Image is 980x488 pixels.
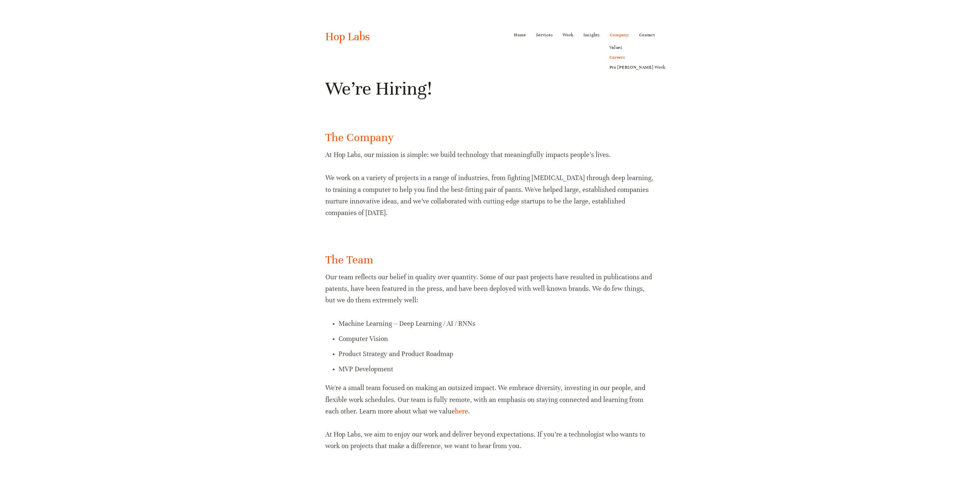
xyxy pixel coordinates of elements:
p: Machine Learning -- Deep Learning / AI / RNNs [339,318,655,329]
a: Pro [PERSON_NAME] Work [605,62,670,72]
h2: The Team [325,252,655,268]
a: Company [610,30,629,40]
a: Hop Labs [325,30,370,44]
p: At Hop Labs, our mission is simple: we build technology that meaningfully impacts people’s lives. [325,149,655,161]
a: here [455,407,468,415]
a: Insights [583,30,600,40]
a: Work [563,30,574,40]
p: Computer Vision [339,333,655,345]
p: Product Strategy and Product Roadmap [339,348,655,360]
p: Our team reflects our belief in quality over quantity. Some of our past projects have resulted in... [325,271,655,306]
a: Contact [639,30,655,40]
a: Careers [605,52,670,62]
h1: We’re Hiring! [325,77,655,101]
p: We work on a variety of projects in a range of industries, from fighting [MEDICAL_DATA] through d... [325,172,655,219]
p: At Hop Labs, we aim to enjoy our work and deliver beyond expectations. If you’re a technologist w... [325,429,655,452]
a: Values [605,43,670,52]
h2: The Company [325,130,655,145]
a: Services [536,30,553,40]
a: Home [514,30,526,40]
p: We're a small team focused on making an outsized impact. We embrace diversity, investing in our p... [325,382,655,417]
p: MVP Development [339,363,655,375]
